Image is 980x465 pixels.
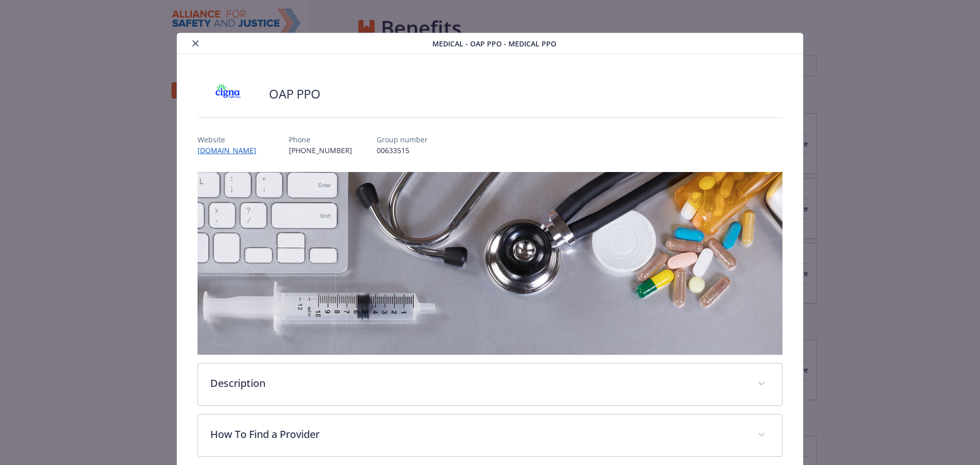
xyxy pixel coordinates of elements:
span: Medical - OAP PPO - Medical PPO [432,38,556,49]
div: How To Find a Provider [198,414,782,456]
img: CIGNA [198,79,259,109]
img: banner [198,172,783,355]
p: Description [210,376,746,391]
p: Group number [377,134,428,145]
p: 00633515 [377,145,428,156]
p: How To Find a Provider [210,427,746,442]
a: [DOMAIN_NAME] [198,145,264,155]
p: Phone [289,134,352,145]
button: close [189,37,202,50]
p: [PHONE_NUMBER] [289,145,352,156]
h2: OAP PPO [269,85,321,103]
p: Website [198,134,264,145]
div: Description [198,363,782,405]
